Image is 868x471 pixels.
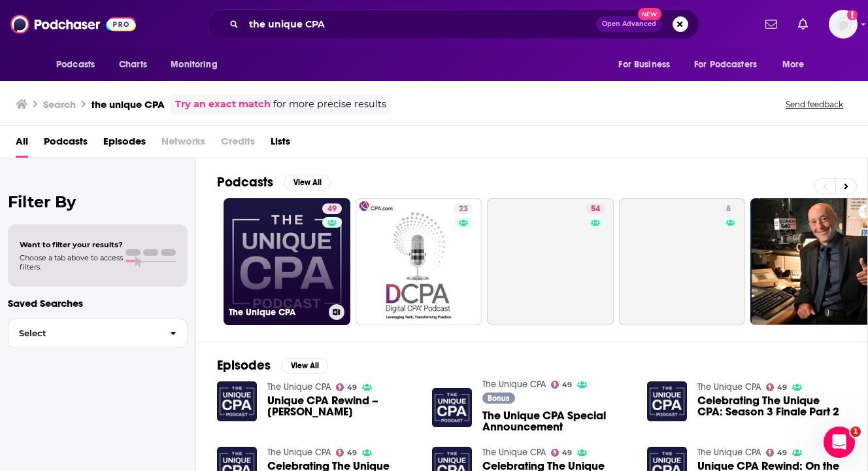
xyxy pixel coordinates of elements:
[221,131,255,158] span: Credits
[103,131,146,158] a: Episodes
[267,395,416,417] a: Unique CPA Rewind – Josh Lance
[619,198,746,325] a: 8
[760,13,782,35] a: Show notifications dropdown
[488,394,509,402] span: Bonus
[8,192,188,211] h2: Filter By
[47,52,112,77] button: open menu
[273,97,386,112] span: for more precise results
[10,12,136,37] img: Podchaser - Follow, Share and Rate Podcasts
[110,52,155,77] a: Charts
[694,56,757,74] span: For Podcasters
[217,174,331,190] a: PodcastsView All
[175,97,271,112] a: Try an exact match
[454,203,473,214] a: 23
[482,410,631,432] a: The Unique CPA Special Announcement
[726,203,731,216] span: 8
[229,307,324,318] h3: The Unique CPA
[850,427,861,437] span: 1
[586,203,605,214] a: 54
[322,203,342,214] a: 49
[551,449,573,457] a: 49
[267,447,331,458] a: The Unique CPA
[217,357,271,374] h2: Episodes
[782,99,847,110] button: Send feedback
[596,16,662,32] button: Open AdvancedNew
[487,198,614,325] a: 54
[161,52,234,77] button: open menu
[44,131,88,158] a: Podcasts
[327,203,337,216] span: 49
[766,383,788,391] a: 49
[609,52,686,77] button: open menu
[777,450,787,456] span: 49
[602,21,656,27] span: Open Advanced
[562,450,572,456] span: 49
[697,395,846,417] a: Celebrating The Unique CPA: Season 3 Finale Part 2
[562,382,572,388] span: 49
[347,385,357,391] span: 49
[482,379,546,390] a: The Unique CPA
[782,56,805,74] span: More
[271,131,290,158] a: Lists
[551,381,573,389] a: 49
[208,9,699,39] div: Search podcasts, credits, & more...
[482,447,546,458] a: The Unique CPA
[793,13,813,35] a: Show notifications dropdown
[638,8,661,20] span: New
[336,449,358,457] a: 49
[267,381,331,392] a: The Unique CPA
[43,98,76,111] h3: Search
[224,198,350,325] a: 49The Unique CPA
[284,175,331,190] button: View All
[766,449,788,457] a: 49
[647,381,687,421] img: Celebrating The Unique CPA: Season 3 Finale Part 2
[56,56,95,74] span: Podcasts
[459,203,468,216] span: 23
[171,56,217,74] span: Monitoring
[20,253,123,271] span: Choose a tab above to access filters.
[777,385,787,391] span: 49
[20,240,123,249] span: Want to filter your results?
[829,10,858,39] span: Logged in as AparnaKulkarni
[697,447,761,458] a: The Unique CPA
[217,357,328,374] a: EpisodesView All
[432,388,472,428] img: The Unique CPA Special Announcement
[347,450,357,456] span: 49
[119,56,147,74] span: Charts
[721,203,736,214] a: 8
[8,329,159,338] span: Select
[161,131,205,158] span: Networks
[8,297,188,309] p: Saved Searches
[281,358,328,374] button: View All
[847,10,858,20] svg: Add a profile image
[16,131,28,158] a: All
[829,10,858,39] button: Show profile menu
[697,381,761,392] a: The Unique CPA
[773,52,821,77] button: open menu
[8,319,188,348] button: Select
[824,427,855,458] iframe: Intercom live chat
[267,395,416,417] span: Unique CPA Rewind – [PERSON_NAME]
[686,52,776,77] button: open menu
[356,198,482,325] a: 23
[217,174,273,190] h2: Podcasts
[829,10,858,39] img: User Profile
[591,203,600,216] span: 54
[618,56,670,74] span: For Business
[92,98,165,111] h3: the unique CPA
[336,383,358,391] a: 49
[217,381,257,421] img: Unique CPA Rewind – Josh Lance
[244,14,596,35] input: Search podcasts, credits, & more...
